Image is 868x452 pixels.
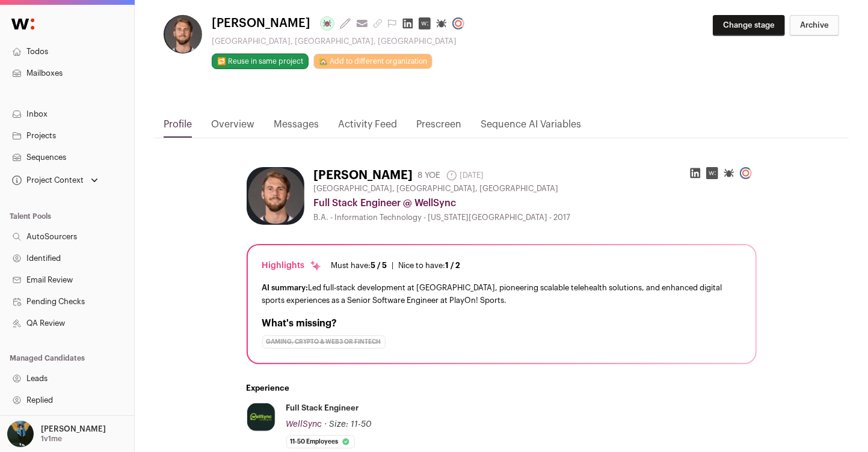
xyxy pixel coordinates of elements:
div: Must have: [331,261,387,270]
div: Led full-stack development at [GEOGRAPHIC_DATA], pioneering scalable telehealth solutions, and en... [262,281,741,307]
div: Project Context [10,176,84,185]
h2: What's missing? [262,316,741,331]
button: 🔂 Reuse in same project [212,53,309,69]
img: 111459228efa709f43b20770bbd50857e404dadb62140d2ed0c1b929de463c4c [247,167,304,225]
div: Full Stack Engineer @ WellSync [314,196,757,210]
button: Archive [790,15,839,36]
a: Prescreen [416,117,461,138]
a: Profile [164,117,192,138]
h2: Experience [247,383,757,393]
a: Messages [274,117,319,138]
button: Open dropdown [5,421,108,447]
a: 🏡 Add to different organization [313,53,432,69]
span: [GEOGRAPHIC_DATA], [GEOGRAPHIC_DATA], [GEOGRAPHIC_DATA] [314,184,559,194]
button: Open dropdown [10,172,100,189]
img: Wellfound [5,12,41,36]
span: · Size: 11-50 [325,420,372,429]
p: [PERSON_NAME] [41,424,106,434]
ul: | [331,261,461,270]
span: [DATE] [446,169,484,182]
li: 11-50 employees [286,435,355,448]
span: 5 / 5 [371,261,387,269]
div: Highlights [262,260,322,272]
span: WellSync [286,420,322,429]
img: 2c8edff421fa2bb36fa402d9521873a50889fad867c99488f9fd3b9f342a133c.jpg [247,403,275,431]
a: Overview [211,117,254,138]
div: Gaming, Crypto & Web3 or Fintech [262,335,386,349]
span: 1 / 2 [446,261,461,269]
div: Nice to have: [399,261,461,270]
h1: [PERSON_NAME] [314,167,413,184]
a: Sequence AI Variables [481,117,581,138]
div: Full Stack Engineer [286,403,359,414]
p: 1v1me [41,434,62,444]
div: [GEOGRAPHIC_DATA], [GEOGRAPHIC_DATA], [GEOGRAPHIC_DATA] [212,37,469,46]
img: 12031951-medium_jpg [7,421,34,447]
span: AI summary: [262,284,309,292]
img: 111459228efa709f43b20770bbd50857e404dadb62140d2ed0c1b929de463c4c [164,15,202,53]
span: [PERSON_NAME] [212,15,310,32]
div: 8 YOE [418,169,441,182]
div: B.A. - Information Technology - [US_STATE][GEOGRAPHIC_DATA] - 2017 [314,213,757,222]
a: Activity Feed [338,117,397,138]
button: Change stage [713,15,785,36]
